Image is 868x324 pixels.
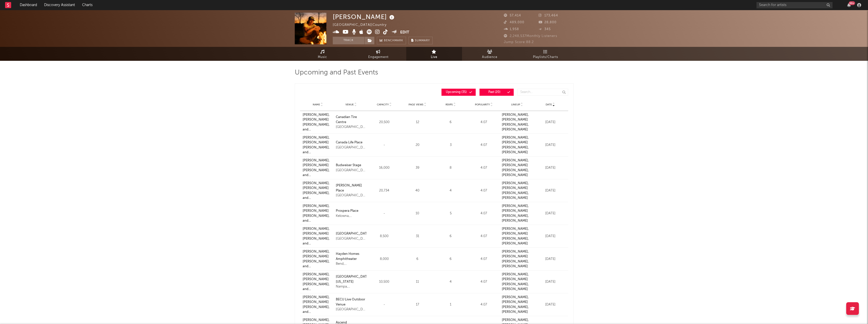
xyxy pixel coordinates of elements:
[502,255,529,263] strong: [PERSON_NAME] [PERSON_NAME] ,
[336,193,366,198] div: [GEOGRAPHIC_DATA], [GEOGRAPHIC_DATA], [GEOGRAPHIC_DATA]
[475,103,490,106] span: Popularity
[504,41,534,44] span: Jump Score: 88.2
[406,47,462,61] a: Live
[504,34,557,38] span: 2,248,537 Monthly Listeners
[402,120,433,125] div: 12
[435,188,466,193] div: 4
[502,182,529,185] strong: [PERSON_NAME] ,
[535,279,566,284] div: [DATE]
[502,232,529,240] strong: [PERSON_NAME] [PERSON_NAME] ,
[333,13,396,21] div: [PERSON_NAME]
[369,143,400,148] div: -
[535,165,566,170] div: [DATE]
[502,288,528,291] strong: [PERSON_NAME]
[518,89,568,96] input: Search...
[336,307,366,312] div: [GEOGRAPHIC_DATA], [GEOGRAPHIC_DATA], [GEOGRAPHIC_DATA]
[502,209,529,218] strong: [PERSON_NAME] [PERSON_NAME] ,
[502,296,529,299] strong: [PERSON_NAME] ,
[415,39,430,42] span: Summary
[336,168,366,173] div: [GEOGRAPHIC_DATA], [GEOGRAPHIC_DATA], [GEOGRAPHIC_DATA]
[318,54,327,60] span: Music
[303,295,333,315] div: [PERSON_NAME], [PERSON_NAME] [PERSON_NAME], and [PERSON_NAME] at BECU Live Outdoor Venue ([DATE])
[502,310,528,314] a: [PERSON_NAME]
[469,165,499,170] div: 4.07
[511,103,520,106] span: Lineup
[303,112,333,132] a: [PERSON_NAME], [PERSON_NAME] [PERSON_NAME], and [PERSON_NAME] at [GEOGRAPHIC_DATA] ([DATE])
[539,14,558,17] span: 173,464
[336,115,366,125] a: Canadian Tire Centre
[462,47,518,61] a: Audience
[435,302,466,307] div: 1
[446,103,453,106] span: RSVPs
[400,29,409,36] button: Edit
[336,208,366,214] div: Prospera Place
[441,89,476,96] button: Upcoming(35)
[504,14,521,17] span: 57,414
[402,165,433,170] div: 39
[502,186,529,195] a: [PERSON_NAME] [PERSON_NAME],
[504,28,519,31] span: 1,958
[469,143,499,148] div: 4.07
[369,165,400,170] div: 16,000
[502,186,529,195] strong: [PERSON_NAME] [PERSON_NAME] ,
[502,255,529,263] a: [PERSON_NAME] [PERSON_NAME],
[435,143,466,148] div: 3
[336,297,366,307] a: BECU Live Outdoor Venue
[502,219,528,222] a: [PERSON_NAME]
[350,47,406,61] a: Engagement
[303,204,333,223] a: [PERSON_NAME], [PERSON_NAME] [PERSON_NAME], and [PERSON_NAME] at [GEOGRAPHIC_DATA] ([DATE])
[336,274,366,284] a: [GEOGRAPHIC_DATA][US_STATE]
[502,196,528,200] strong: [PERSON_NAME]
[369,211,400,216] div: -
[336,231,366,236] a: [GEOGRAPHIC_DATA]
[502,159,529,162] strong: [PERSON_NAME] ,
[369,302,400,307] div: -
[303,135,333,155] div: [PERSON_NAME], [PERSON_NAME] [PERSON_NAME], and [PERSON_NAME] at [GEOGRAPHIC_DATA] ([DATE])
[535,257,566,262] div: [DATE]
[502,232,529,240] a: [PERSON_NAME] [PERSON_NAME],
[502,136,529,139] a: [PERSON_NAME],
[502,227,529,231] a: [PERSON_NAME],
[469,234,499,239] div: 4.07
[502,141,529,149] strong: [PERSON_NAME] [PERSON_NAME] ,
[435,120,466,125] div: 6
[535,302,566,307] div: [DATE]
[384,38,403,44] span: Benchmark
[535,234,566,239] div: [DATE]
[336,261,366,266] div: Bend, [GEOGRAPHIC_DATA], [GEOGRAPHIC_DATA]
[502,204,529,208] strong: [PERSON_NAME] ,
[303,181,333,201] div: [PERSON_NAME], [PERSON_NAME] [PERSON_NAME], and [PERSON_NAME] at [PERSON_NAME][GEOGRAPHIC_DATA] (...
[303,226,333,246] div: [PERSON_NAME], [PERSON_NAME] [PERSON_NAME], and [PERSON_NAME] at [GEOGRAPHIC_DATA] ([DATE])
[502,113,529,117] strong: [PERSON_NAME] ,
[303,249,333,269] div: [PERSON_NAME], [PERSON_NAME] [PERSON_NAME], and [PERSON_NAME] at [PERSON_NAME][GEOGRAPHIC_DATA] (...
[303,158,333,178] a: [PERSON_NAME], [PERSON_NAME] [PERSON_NAME], and [PERSON_NAME] at [GEOGRAPHIC_DATA] ([DATE])
[369,120,400,125] div: 20,500
[435,211,466,216] div: 5
[502,182,529,185] a: [PERSON_NAME],
[502,250,529,253] strong: [PERSON_NAME] ,
[502,113,529,117] a: [PERSON_NAME],
[435,257,466,262] div: 6
[756,2,833,8] input: Search for artists
[502,296,529,299] a: [PERSON_NAME],
[847,3,851,7] button: 99+
[313,103,320,106] span: Name
[469,257,499,262] div: 4.07
[502,227,529,231] strong: [PERSON_NAME] ,
[502,209,529,218] a: [PERSON_NAME] [PERSON_NAME],
[502,300,529,309] a: [PERSON_NAME] [PERSON_NAME],
[502,265,528,268] a: [PERSON_NAME]
[345,103,354,106] span: Venue
[336,236,366,241] div: [GEOGRAPHIC_DATA], [GEOGRAPHIC_DATA], [GEOGRAPHIC_DATA]
[369,279,400,284] div: 10,500
[368,54,389,60] span: Engagement
[402,279,433,284] div: 11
